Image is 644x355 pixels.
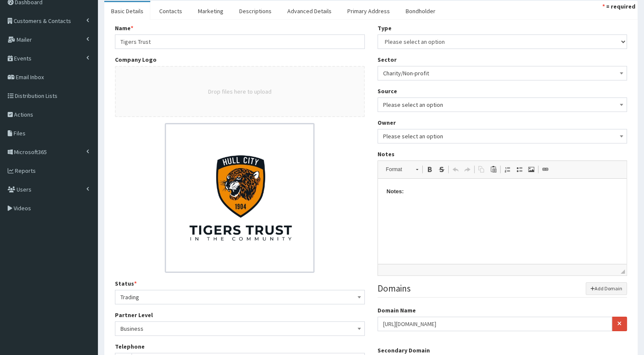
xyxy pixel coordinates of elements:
[115,311,153,319] label: Partner Level
[381,163,423,175] a: Format
[461,164,473,175] a: Redo (Ctrl+Y)
[539,164,551,175] a: Link (Ctrl+L)
[341,2,397,20] a: Primary Address
[115,279,137,288] label: Status
[378,24,392,32] label: Type
[14,111,33,118] span: Actions
[14,54,31,62] span: Events
[120,323,359,335] span: Business
[378,179,627,264] iframe: Rich Text Editor, notes
[115,290,365,304] span: Trading
[449,164,461,175] a: Undo (Ctrl+Z)
[586,282,627,295] button: Add Domain
[14,204,31,212] span: Videos
[17,36,32,43] span: Mailer
[606,3,635,10] strong: = required
[383,130,622,142] span: Please select an option
[14,129,26,137] span: Files
[115,321,365,336] span: Business
[399,2,442,20] a: Bondholder
[378,55,397,64] label: Sector
[383,67,622,79] span: Charity/Non-profit
[513,164,525,175] a: Insert/Remove Bulleted List
[152,2,189,20] a: Contacts
[15,92,57,100] span: Distribution Lists
[208,87,272,96] button: Drop files here to upload
[115,55,157,64] label: Company Logo
[378,87,397,95] label: Source
[378,97,627,112] span: Please select an option
[115,24,133,32] label: Name
[378,66,627,80] span: Charity/Non-profit
[378,282,627,297] legend: Domains
[115,342,145,351] label: Telephone
[621,269,625,274] span: Drag to resize
[487,164,499,175] a: Paste (Ctrl+V)
[232,2,278,20] a: Descriptions
[525,164,537,175] a: Image
[424,164,435,175] a: Bold (Ctrl+B)
[382,164,412,175] span: Format
[191,2,230,20] a: Marketing
[14,148,47,156] span: Microsoft365
[501,164,513,175] a: Insert/Remove Numbered List
[475,164,487,175] a: Copy (Ctrl+C)
[14,17,71,25] span: Customers & Contacts
[378,346,430,355] label: Secondary Domain
[378,129,627,143] span: Please select an option
[17,186,31,193] span: Users
[378,306,416,315] label: Domain Name
[120,291,359,303] span: Trading
[435,164,447,175] a: Strike Through
[378,118,396,127] label: Owner
[104,2,150,20] a: Basic Details
[280,2,338,20] a: Advanced Details
[16,73,44,81] span: Email Inbox
[378,150,395,158] label: Notes
[383,99,622,111] span: Please select an option
[15,167,36,175] span: Reports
